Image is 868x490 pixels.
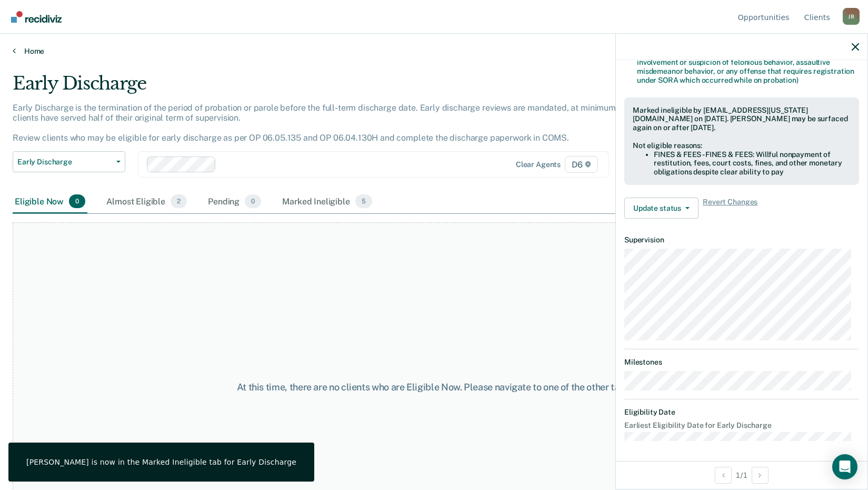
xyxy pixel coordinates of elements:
[616,461,867,489] div: 1 / 1
[624,408,859,417] dt: Eligibility Date
[171,194,187,208] span: 2
[633,141,851,150] div: Not eligible reasons:
[752,467,769,484] button: Next Opportunity
[206,190,263,213] div: Pending
[245,194,261,208] span: 0
[516,160,561,169] div: Clear agents
[703,198,757,219] span: Revert Changes
[17,158,112,166] span: Early Discharge
[633,106,851,132] div: Marked ineligible by [EMAIL_ADDRESS][US_STATE][DOMAIN_NAME] on [DATE]. [PERSON_NAME] may be surfa...
[624,236,859,244] dt: Supervision
[843,8,860,25] div: J B
[624,198,699,219] button: Update status
[11,11,62,23] img: Recidiviz
[280,190,374,213] div: Marked Ineligible
[763,76,799,84] span: probation)
[715,467,732,484] button: Previous Opportunity
[26,457,296,467] div: [PERSON_NAME] is now in the Marked Ineligible tab for Early Discharge
[104,190,189,213] div: Almost Eligible
[355,194,372,208] span: 5
[624,421,859,430] dt: Earliest Eligibility Date for Early Discharge
[224,381,645,393] div: At this time, there are no clients who are Eligible Now. Please navigate to one of the other tabs.
[565,156,598,173] span: D6
[13,73,664,103] div: Early Discharge
[843,8,860,25] button: Profile dropdown button
[13,190,87,213] div: Eligible Now
[832,454,857,479] div: Open Intercom Messenger
[624,358,859,367] dt: Milestones
[13,46,855,56] a: Home
[69,194,85,208] span: 0
[637,49,859,84] div: Must have no pending felony charges or warrants (including any involvement or suspicion of feloni...
[13,103,638,143] p: Early Discharge is the termination of the period of probation or parole before the full-term disc...
[654,150,851,177] li: FINES & FEES - FINES & FEES: Willful nonpayment of restitution, fees, court costs, fines, and oth...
